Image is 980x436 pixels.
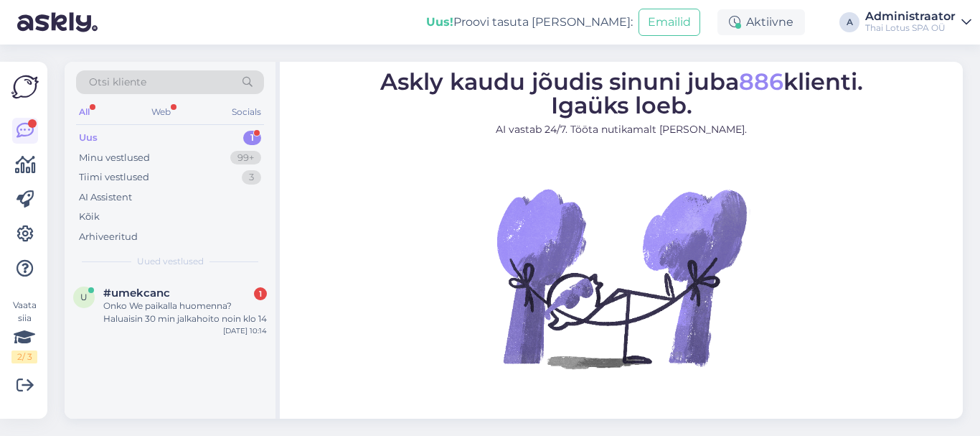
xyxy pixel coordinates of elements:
[865,11,956,22] div: Administraator
[230,151,261,165] div: 99+
[229,103,264,121] div: Socials
[11,73,39,101] img: Askly Logo
[80,292,88,302] span: u
[76,103,93,121] div: All
[243,131,261,145] div: 1
[380,68,863,119] span: Askly kaudu jõudis sinuni juba klienti. Igaüks loeb.
[103,300,267,325] div: Onko We paikalla huomenna? Haluaisin 30 min jalkahoito noin klo 14
[865,11,971,34] a: AdministraatorThai Lotus SPA OÜ
[223,325,267,336] div: [DATE] 10:14
[492,149,750,407] img: No Chat active
[79,151,150,165] div: Minu vestlused
[242,170,261,185] div: 3
[426,14,633,31] div: Proovi tasuta [PERSON_NAME]:
[639,9,700,36] button: Emailid
[839,12,859,32] div: A
[739,68,783,96] span: 886
[865,22,956,34] div: Thai Lotus SPA OÜ
[79,170,149,185] div: Tiimi vestlused
[717,9,805,35] div: Aktiivne
[79,230,138,244] div: Arhiveeritud
[89,75,146,90] span: Otsi kliente
[254,287,267,300] div: 1
[79,190,132,205] div: AI Assistent
[149,103,174,121] div: Web
[79,210,100,224] div: Kõik
[137,255,204,268] span: Uued vestlused
[79,131,98,145] div: Uus
[11,299,37,363] div: Vaata siia
[11,351,37,363] div: 2 / 3
[426,15,453,29] b: Uus!
[380,122,863,137] p: AI vastab 24/7. Tööta nutikamalt [PERSON_NAME].
[103,287,170,300] span: #umekcanc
